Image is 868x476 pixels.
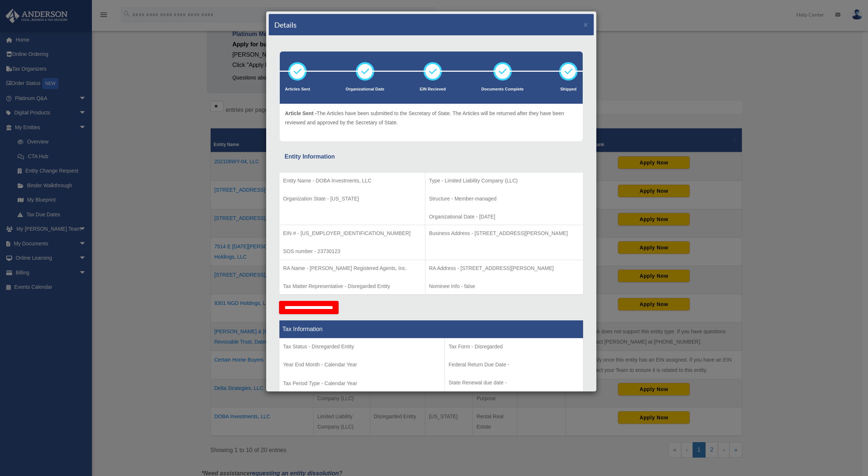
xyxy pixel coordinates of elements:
[285,86,310,93] p: Articles Sent
[279,320,583,338] th: Tax Information
[481,86,524,93] p: Documents Complete
[279,338,445,393] td: Tax Period Type - Calendar Year
[429,194,579,203] p: Structure - Member-managed
[449,360,579,369] p: Federal Return Due Date -
[429,282,579,291] p: Nominee Info - false
[583,21,588,28] button: ×
[283,282,421,291] p: Tax Matter Representative - Disregarded Entity
[283,264,421,273] p: RA Name - [PERSON_NAME] Registered Agents, Inc.
[285,110,317,116] span: Article Sent -
[285,152,578,162] div: Entity Information
[283,176,421,185] p: Entity Name - DOBA Investments, LLC
[283,247,421,256] p: SOS number - 23730123
[559,86,578,93] p: Shipped
[449,378,579,387] p: State Renewal due date -
[283,360,441,369] p: Year End Month - Calendar Year
[449,342,579,351] p: Tax Form - Disregarded
[429,212,579,221] p: Organizational Date - [DATE]
[429,176,579,185] p: Type - Limited Liability Company (LLC)
[420,86,446,93] p: EIN Recieved
[283,194,421,203] p: Organization State - [US_STATE]
[429,229,579,238] p: Business Address - [STREET_ADDRESS][PERSON_NAME]
[283,342,441,351] p: Tax Status - Disregarded Entity
[283,229,421,238] p: EIN # - [US_EMPLOYER_IDENTIFICATION_NUMBER]
[285,109,578,127] p: The Articles have been submitted to the Secretary of State. The Articles will be returned after t...
[346,86,384,93] p: Organizational Date
[274,19,297,30] h4: Details
[429,264,579,273] p: RA Address - [STREET_ADDRESS][PERSON_NAME]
